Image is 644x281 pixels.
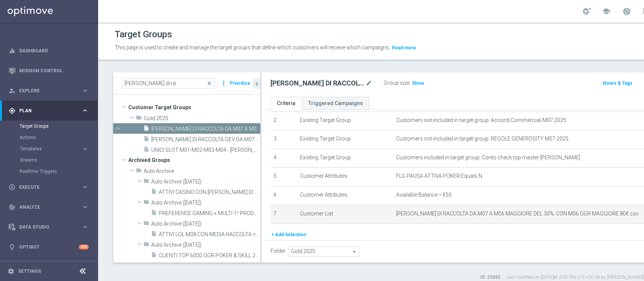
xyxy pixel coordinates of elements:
span: Auto Archive (2024-03-25) [151,221,260,227]
i: mode_edit [366,79,372,88]
div: Realtime Triggers [20,166,97,177]
button: Prioritize [229,78,251,89]
span: Archived Groups [128,155,260,165]
span: Show [412,81,424,86]
i: insert_drive_file [151,209,157,218]
span: This page is used to create and manage the target groups that define which customers will receive... [115,44,390,50]
div: Dashboard [9,41,89,61]
button: Read more [391,44,417,52]
a: Criteria [271,97,302,110]
div: Data Studio [9,224,81,231]
button: Notes & Tags [602,79,633,87]
span: Plan [19,108,81,113]
td: Existing Target Group [297,149,393,168]
button: Mission Control [8,68,89,74]
a: Optibot [19,237,79,257]
span: ATTIVI CASINO CON CALO DI RACCOLTA &gt;50% GENNAIO VS DICEMBRE CON RACCOLTA &gt;1000 27.01 [159,189,260,195]
label: Folder [271,248,286,254]
span: CALO DI RACCOLTA DA M07 A M06 MAGGIORE DEL 30%. CON M06 GGR &gt;80&#x20AC; 28.07 [151,126,260,132]
button: chevron_left [253,78,260,89]
span: UNICI SLOT M01-M02-M03-M04 - CALO DI RACCOLTA E GGR SLOT M04 VS M03 &gt; 50% - LISTA FORNITA DA N... [151,147,260,153]
span: ATTIVI LOL M08 CON MEDIA RACCOLTA &gt;200 E CALO DI RACCOLTA M09&gt;30% 26.09 [159,231,260,238]
span: Customer Target Groups [128,102,260,113]
div: Templates [20,147,81,151]
i: folder [136,167,142,176]
i: keyboard_arrow_right [81,203,89,211]
span: Templates [20,147,74,151]
div: Templates [20,143,97,154]
h2: [PERSON_NAME] DI RACCOLTA DA M07 A M06 MAGGIORE DEL 30%. CON M06 GGR >80€ 28.07 [271,79,364,88]
div: Explore [9,87,81,94]
i: keyboard_arrow_right [81,145,89,153]
i: more_vert [220,78,227,89]
i: insert_drive_file [143,146,149,155]
div: equalizer Dashboard [8,48,89,54]
h1: Target Groups [115,29,172,40]
span: PREFERENCE GAMING &#x2B; MULTI 1^ PRODOTTO CASINO - ESCLUDERE TARGET CALO DI RACCOLTA - escludi b... [159,210,260,217]
td: Customer Attributes [297,168,393,186]
i: lightbulb [9,244,15,250]
button: track_changes Analyze keyboard_arrow_right [8,204,89,210]
button: play_circle_outline Execute keyboard_arrow_right [8,184,89,190]
td: Customer List [297,205,393,224]
label: : [409,80,410,86]
td: 2 [271,111,297,130]
i: keyboard_arrow_right [81,87,89,94]
i: insert_drive_file [151,231,157,239]
button: Templates keyboard_arrow_right [20,146,89,152]
td: Existing Target Group [297,111,393,130]
button: lightbulb Optibot +10 [8,244,89,250]
td: Existing Target Group [297,130,393,149]
a: Settings [18,269,41,273]
button: Data Studio keyboard_arrow_right [8,224,89,230]
i: equalizer [9,47,15,54]
div: +10 [79,244,89,249]
a: Streams [20,157,78,163]
td: 6 [271,186,297,205]
i: track_changes [9,204,15,211]
i: folder [143,220,149,229]
span: CALO DI RACCOLTA GEV DA M07 A M06 MAGGIORE DEL 50%. CON M06 GGR &gt;150&#x20AC; 30.07 [151,136,260,143]
span: Gold 2025 [144,115,260,122]
i: folder [143,199,149,208]
i: folder [136,115,142,123]
a: Mission Control [19,61,89,81]
div: gps_fixed Plan keyboard_arrow_right [8,108,89,114]
span: close [206,80,212,86]
label: Group size [384,80,409,86]
div: Analyze [9,204,81,211]
td: 7 [271,205,297,224]
i: keyboard_arrow_right [81,223,89,231]
span: Analyze [19,205,81,209]
button: + Add Selection [271,231,307,239]
div: Target Groups [20,121,97,132]
span: Available Balance < €50 [396,192,452,198]
div: Optibot [9,237,89,257]
span: FLG PAUSA ATTIVA POKER Equals N [396,173,482,179]
i: folder [143,178,149,186]
i: settings [8,268,14,275]
a: Target Groups [20,123,78,129]
span: Auto Archive (2023-07-27) [151,179,260,185]
td: Customer Attributes [297,186,393,205]
div: person_search Explore keyboard_arrow_right [8,88,89,94]
i: keyboard_arrow_right [81,183,89,191]
span: CLIENTI TOP 6000 GGR POKER &amp; SKILL 2023 CON CALO DI RACCOLTA A M01 &gt;50% VS MEDIA 2023 02.02 [159,252,260,259]
td: 3 [271,130,297,149]
span: Explore [19,89,81,93]
td: 5 [271,168,297,186]
i: chevron_left [253,80,260,87]
span: Customers included in target group: Conto check top master [PERSON_NAME] [396,154,580,161]
i: keyboard_arrow_right [81,107,89,114]
i: insert_drive_file [143,125,149,134]
span: Auto Archive (2024-01-01) [151,200,260,206]
span: Auto Archive [144,168,260,174]
a: Actions [20,134,78,140]
i: insert_drive_file [151,252,157,260]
